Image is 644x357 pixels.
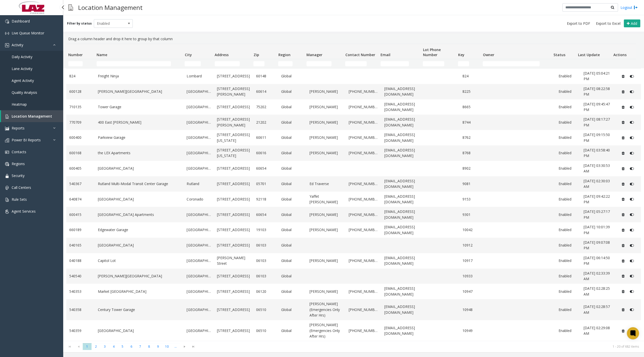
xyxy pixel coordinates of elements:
a: [EMAIL_ADDRESS][DOMAIN_NAME] [384,304,421,315]
span: Add [631,21,637,26]
button: Disable [627,180,636,188]
a: Market [GEOGRAPHIC_DATA] [98,289,181,294]
a: [EMAIL_ADDRESS][DOMAIN_NAME] [384,224,421,236]
a: Global [281,89,303,94]
label: Filter by status [67,21,92,26]
a: [PHONE_NUMBER] [349,307,378,313]
a: 540540 [69,273,92,279]
a: [PERSON_NAME] [309,120,343,125]
span: Activity [12,42,23,47]
button: Delete [619,327,627,335]
a: [PHONE_NUMBER] [349,104,378,110]
a: Global [281,289,303,294]
a: 710135 [69,104,92,110]
span: Agent Activity [12,78,34,83]
a: [GEOGRAPHIC_DATA] [187,104,211,110]
a: [STREET_ADDRESS] [217,307,250,313]
button: Disable [627,327,636,335]
a: 540359 [69,328,92,333]
button: Disable [627,287,636,296]
a: [PERSON_NAME] [309,104,343,110]
button: Disable [627,211,636,219]
a: 824 [69,73,92,79]
a: 06510 [256,328,275,333]
a: 824 [462,73,481,79]
a: [GEOGRAPHIC_DATA] [98,166,181,171]
a: [STREET_ADDRESS] [217,212,250,217]
a: [DATE] 02:29:08 AM [584,325,613,337]
a: 8665 [462,104,481,110]
a: [EMAIL_ADDRESS][DOMAIN_NAME] [384,255,421,266]
span: [DATE] 05:04:21 PM [584,71,610,81]
button: Disable [627,272,636,280]
span: Page 2 [92,343,100,350]
a: Capitol Lot [98,258,181,263]
a: Global [281,328,303,333]
a: [STREET_ADDRESS][PERSON_NAME] [217,86,250,97]
a: [GEOGRAPHIC_DATA] [187,227,211,233]
a: [STREET_ADDRESS] [217,227,250,233]
a: [STREET_ADDRESS] [217,242,250,248]
a: 9081 [462,181,481,187]
span: Export to PDF [567,21,590,26]
a: 8768 [462,150,481,156]
img: 'icon' [5,162,9,166]
a: Rutland Multi-Modal Transit Center Garage [98,181,181,187]
img: 'icon' [5,19,9,24]
a: [DATE] 09:15:50 PM [584,132,613,143]
a: 8762 [462,135,481,140]
a: Enabled [559,227,578,233]
span: [DATE] 05:27:17 PM [584,209,610,219]
a: Enabled [559,242,578,248]
a: [PHONE_NUMBER] [349,212,378,217]
span: [DATE] 02:30:03 AM [584,178,610,189]
a: [DATE] 02:28:57 AM [584,304,613,315]
span: Regions [12,161,25,166]
a: [PERSON_NAME] [309,227,343,233]
a: Enabled [559,120,578,125]
span: Security [12,173,25,178]
a: [DATE] 10:01:39 PM [584,224,613,236]
button: Disable [627,306,636,314]
a: Global [281,166,303,171]
a: [EMAIL_ADDRESS][DOMAIN_NAME] [384,325,421,337]
a: [PERSON_NAME] (Emergencies Only After Hrs) [309,301,343,318]
a: [DATE] 03:30:53 AM [584,163,613,174]
a: 9153 [462,196,481,202]
a: [STREET_ADDRESS] [217,73,250,79]
a: 60148 [256,73,275,79]
a: [DATE] 02:30:03 AM [584,178,613,190]
a: Location Management [1,110,63,122]
a: [DATE] 09:45:47 PM [584,101,613,113]
a: [PHONE_NUMBER] [349,135,378,140]
a: Yaffet [PERSON_NAME] [309,194,343,205]
button: Add [624,19,640,28]
span: Power BI Reports [12,138,41,142]
img: 'icon' [5,126,9,130]
a: Global [281,135,303,140]
input: Lot Phone Number Filter [423,61,444,66]
a: [STREET_ADDRESS] [217,104,250,110]
a: [DATE] 09:07:08 PM [584,240,613,251]
a: [GEOGRAPHIC_DATA] [187,258,211,263]
a: 60654 [256,212,275,217]
a: 9301 [462,212,481,217]
button: Delete [619,226,627,234]
a: [EMAIL_ADDRESS][DOMAIN_NAME] [384,286,421,297]
img: logout [634,5,638,10]
input: Zip Filter [253,61,264,66]
a: Enabled [559,181,578,187]
a: [GEOGRAPHIC_DATA] [98,242,181,248]
a: 040165 [69,242,92,248]
a: [PHONE_NUMBER] [349,89,378,94]
span: Daily Activity [12,54,32,59]
a: [GEOGRAPHIC_DATA] [187,120,211,125]
button: Disable [627,226,636,234]
a: 06103 [256,242,275,248]
a: 60614 [256,89,275,94]
span: [DATE] 02:29:08 AM [584,325,610,336]
a: [PHONE_NUMBER] [349,227,378,233]
a: 92118 [256,196,275,202]
button: Delete [619,180,627,188]
a: 75202 [256,104,275,110]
